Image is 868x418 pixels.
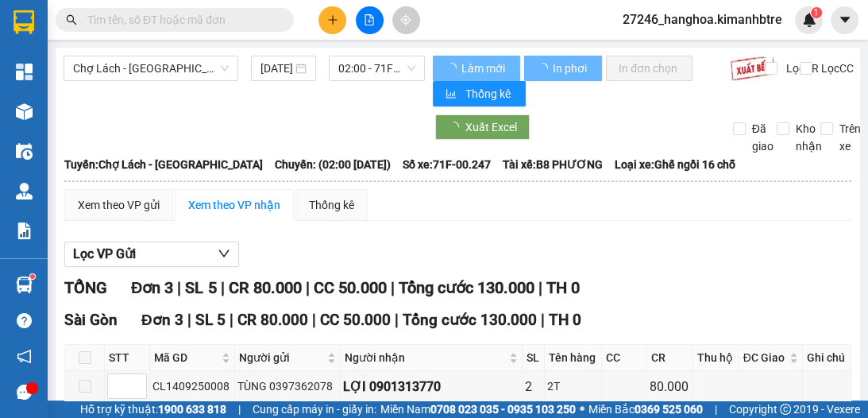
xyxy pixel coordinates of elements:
span: Người nhận [345,349,506,366]
button: bar-chartThống kê [433,81,526,106]
span: Miền Nam [380,401,576,418]
td: CL1409250008 [150,371,235,402]
span: CC 50.000 [320,311,391,329]
span: TỔNG [64,278,107,297]
span: Miền Bắc [588,401,703,418]
th: STT [105,345,150,371]
span: | [715,401,717,418]
button: aim [392,6,420,34]
button: caret-down [831,6,858,34]
span: | [538,278,542,297]
span: Cung cấp máy in - giấy in: [253,401,376,418]
span: Đơn 3 [141,311,183,329]
span: CC 50.000 [313,278,386,297]
span: CR 80.000 [228,278,301,297]
span: 1 [813,7,819,18]
button: Xuất Excel [435,114,530,140]
span: | [220,278,224,297]
button: plus [318,6,346,34]
button: Lọc VP Gửi [64,242,239,267]
span: Mã GD [154,349,218,366]
button: file-add [356,6,384,34]
b: Tuyến: Chợ Lách - [GEOGRAPHIC_DATA] [64,158,263,171]
span: Sài Gòn [64,311,118,329]
span: 27246_hanghoa.kimanhbtre [610,10,795,29]
img: icon-new-feature [802,13,816,27]
span: Hỗ trợ kỹ thuật: [80,401,226,418]
span: down [218,247,230,260]
span: Làm mới [461,60,507,77]
span: | [395,311,399,329]
span: Kho nhận [789,120,828,155]
th: SL [523,345,545,371]
div: 2 [525,377,542,397]
span: Tài xế: B8 PHƯƠNG [503,156,603,173]
span: Chuyến: (02:00 [DATE]) [275,156,391,173]
span: | [238,401,241,418]
span: | [230,311,233,329]
button: In đơn chọn [606,56,692,81]
span: TH 0 [546,278,579,297]
img: warehouse-icon [16,103,33,120]
span: Người gửi [239,349,324,366]
span: Chợ Lách - Sài Gòn [73,56,229,80]
img: logo-vxr [14,10,34,34]
img: 9k= [730,56,775,81]
span: Thống kê [465,85,513,103]
span: Lọc VP Gửi [73,244,136,264]
span: | [305,278,309,297]
strong: 1900 633 818 [158,403,226,416]
th: Thu hộ [693,345,739,371]
img: warehouse-icon [16,183,33,199]
span: bar-chart [446,88,459,101]
div: TÙNG 0397362078 [237,377,338,395]
span: ⚪️ [580,406,584,412]
span: Loại xe: Ghế ngồi 16 chỗ [615,156,735,173]
strong: 0369 525 060 [635,403,703,416]
img: dashboard-icon [16,64,33,80]
span: ĐC Giao [743,349,786,366]
span: file-add [364,14,375,25]
span: message [17,385,32,400]
span: | [187,311,191,329]
th: CC [602,345,648,371]
sup: 1 [811,7,822,18]
span: loading [537,63,550,74]
span: CR 80.000 [237,311,308,329]
span: Đã giao [746,120,780,155]
span: notification [17,349,32,364]
button: In phơi [524,56,602,81]
span: Số xe: 71F-00.247 [403,156,491,173]
div: CL1409250008 [152,377,232,395]
span: TH 0 [549,311,581,329]
span: loading [446,63,459,74]
span: loading [448,122,465,133]
span: | [541,311,545,329]
span: Tổng cước 130.000 [403,311,537,329]
span: Đơn 3 [131,278,173,297]
img: warehouse-icon [16,143,33,160]
span: SL 5 [185,278,216,297]
th: Tên hàng [545,345,602,371]
img: warehouse-icon [16,277,33,293]
span: | [312,311,316,329]
div: 80.000 [650,377,690,397]
sup: 1 [30,274,35,279]
span: Tổng cước 130.000 [398,278,534,297]
span: question-circle [17,313,32,328]
span: | [390,278,394,297]
div: LỢI 0901313770 [343,377,519,397]
img: solution-icon [16,223,33,239]
span: Xuất Excel [465,118,517,136]
div: Xem theo VP gửi [78,196,160,214]
div: Thống kê [309,196,354,214]
span: copyright [780,404,791,415]
span: In phơi [553,60,589,77]
span: SL 5 [195,311,226,329]
span: search [66,14,77,25]
span: caret-down [838,13,852,27]
span: aim [400,14,411,25]
span: Trên xe [833,120,867,155]
div: Xem theo VP nhận [188,196,280,214]
div: 2T [547,377,599,395]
